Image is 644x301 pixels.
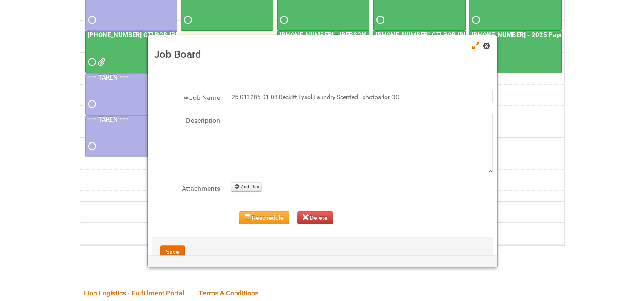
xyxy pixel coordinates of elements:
[231,182,262,192] a: Add files
[88,59,94,65] span: Requested
[85,31,177,73] a: [PHONE_NUMBER] CTI PQB [PERSON_NAME] Real US - blinding day
[88,143,94,149] span: Requested
[280,17,286,23] span: Requested
[152,114,220,126] label: Description
[239,211,289,224] button: Reschedule
[152,91,220,103] label: Job Name
[373,31,466,73] a: [PHONE_NUMBER] CTI PQB [PERSON_NAME] Real US - blinding day
[297,211,334,224] button: Delete
[374,31,573,39] a: [PHONE_NUMBER] CTI PQB [PERSON_NAME] Real US - blinding day
[86,31,285,39] a: [PHONE_NUMBER] CTI PQB [PERSON_NAME] Real US - blinding day
[88,101,94,107] span: Requested
[88,17,94,23] span: Requested
[278,31,428,39] a: [PHONE_NUMBER] - [PERSON_NAME] UFC CUT US
[154,48,491,61] h3: Job Board
[472,17,478,23] span: Requested
[277,31,369,73] a: [PHONE_NUMBER] - [PERSON_NAME] UFC CUT US
[160,245,185,258] button: Save
[184,17,190,23] span: Requested
[469,31,562,73] a: [PHONE_NUMBER] - 2025 Paper Towel Landscape - Packing Day
[84,289,184,297] span: Lion Logistics - Fulfillment Portal
[152,182,220,194] label: Attachments
[199,289,258,297] span: Terms & Conditions
[376,17,382,23] span: Requested
[97,59,103,65] span: Front Label KRAFT batch 2 (02.26.26) - code AZ05 use 2nd.docx Front Label KRAFT batch 2 (02.26.26...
